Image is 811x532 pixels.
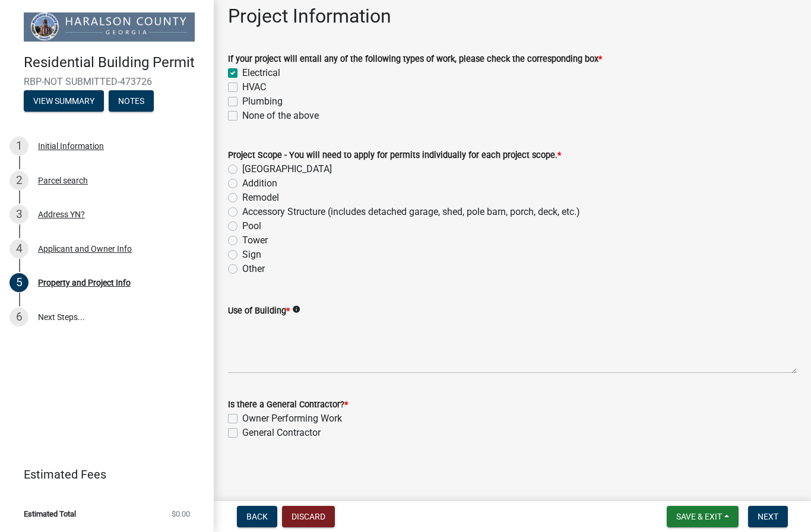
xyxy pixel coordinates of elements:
label: Addition [242,176,277,191]
button: View Summary [24,90,104,112]
div: Initial Information [38,142,104,150]
label: Use of Building [228,307,290,315]
span: Back [246,512,268,521]
label: Accessory Structure (includes detached garage, shed, pole barn, porch, deck, etc.) [242,205,580,219]
div: Address YN? [38,210,85,218]
div: Parcel search [38,176,88,185]
div: 4 [9,239,28,258]
wm-modal-confirm: Notes [109,97,154,106]
div: 3 [9,205,28,224]
div: 6 [9,308,28,327]
div: 2 [9,171,28,190]
label: Is there a General Contractor? [228,401,348,409]
img: Haralson County, Georgia [24,12,195,42]
a: Estimated Fees [9,463,195,486]
span: Estimated Total [24,510,76,518]
button: Save & Exit [667,506,739,527]
div: 5 [9,273,28,292]
div: 1 [9,137,28,156]
label: Tower [242,233,268,248]
button: Notes [109,90,154,112]
label: HVAC [242,80,266,94]
label: Other [242,262,265,276]
label: Sign [242,248,261,262]
label: General Contractor [242,426,321,440]
label: Electrical [242,66,280,80]
label: Pool [242,219,261,233]
div: Applicant and Owner Info [38,245,132,253]
wm-modal-confirm: Summary [24,97,104,106]
label: If your project will entail any of the following types of work, please check the corresponding box [228,55,602,64]
span: $0.00 [172,510,190,518]
span: RBP-NOT SUBMITTED-473726 [24,76,190,87]
button: Next [748,506,788,527]
button: Discard [282,506,335,527]
i: info [292,305,300,313]
label: Owner Performing Work [242,411,342,426]
h4: Residential Building Permit [24,54,204,71]
label: None of the above [242,109,319,123]
span: Save & Exit [676,512,722,521]
h2: Project Information [228,5,797,27]
label: Plumbing [242,94,283,109]
label: Remodel [242,191,279,205]
span: Next [758,512,778,521]
div: Property and Project Info [38,278,131,287]
label: [GEOGRAPHIC_DATA] [242,162,332,176]
label: Project Scope - You will need to apply for permits individually for each project scope. [228,151,561,160]
button: Back [237,506,277,527]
